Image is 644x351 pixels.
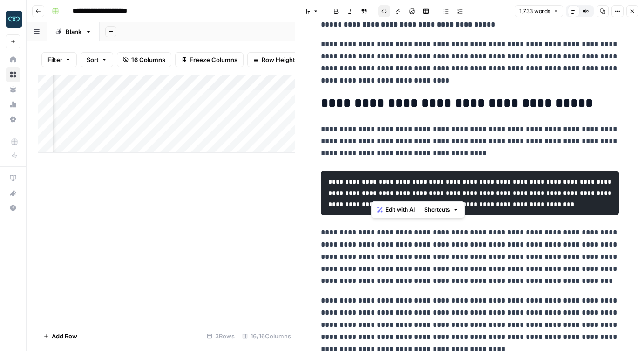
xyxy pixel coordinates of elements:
[38,329,83,344] button: Add Row
[117,52,171,67] button: 16 Columns
[47,55,62,64] span: Filter
[238,329,295,344] div: 16/16 Columns
[6,97,20,112] a: Usage
[6,112,20,127] a: Settings
[420,204,462,216] button: Shortcuts
[203,329,238,344] div: 3 Rows
[6,171,20,186] a: AirOps Academy
[6,186,20,200] div: What's new?
[424,206,450,214] span: Shortcuts
[41,52,77,67] button: Filter
[81,52,113,67] button: Sort
[190,55,237,64] span: Freeze Columns
[262,55,295,64] span: Row Height
[373,204,419,216] button: Edit with AI
[47,22,100,41] a: Blank
[131,55,165,64] span: 16 Columns
[6,67,20,82] a: Browse
[519,7,550,15] span: 1,733 words
[247,52,301,67] button: Row Height
[6,200,20,215] button: Help + Support
[66,27,81,36] div: Blank
[6,82,20,97] a: Your Data
[515,5,563,17] button: 1,733 words
[6,52,20,67] a: Home
[6,7,20,31] button: Workspace: Zola Inc
[6,11,22,28] img: Zola Inc Logo
[6,186,20,200] button: What's new?
[87,55,99,64] span: Sort
[52,331,77,341] span: Add Row
[386,206,415,214] span: Edit with AI
[175,52,244,67] button: Freeze Columns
